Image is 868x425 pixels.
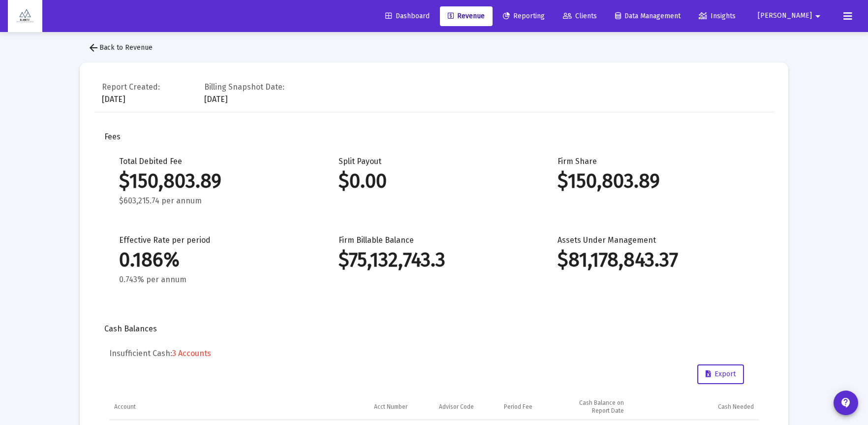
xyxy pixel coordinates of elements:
[564,394,629,420] td: Column Cash Balance on Report Date
[88,43,153,52] span: Back to Revenue
[706,370,736,378] span: Export
[439,403,474,411] div: Advisor Code
[114,403,136,411] div: Account
[339,157,528,206] div: Split Payout
[746,6,836,26] button: [PERSON_NAME]
[102,80,160,104] div: [DATE]
[569,399,624,415] div: Cash Balance on Report Date
[812,6,824,26] mat-icon: arrow_drop_down
[339,176,528,186] div: $0.00
[119,176,309,186] div: $150,803.89
[440,6,493,26] a: Revenue
[718,403,754,411] div: Cash Needed
[434,394,499,420] td: Column Advisor Code
[558,255,747,265] div: $81,178,843.37
[385,12,430,20] span: Dashboard
[558,157,747,206] div: Firm Share
[80,38,160,58] button: Back to Revenue
[495,6,553,26] a: Reporting
[607,6,688,26] a: Data Management
[109,349,759,359] h5: Insufficient Cash:
[339,235,528,285] div: Firm Billable Balance
[377,6,437,26] a: Dashboard
[691,6,744,26] a: Insights
[204,82,284,92] div: Billing Snapshot Date:
[339,255,528,265] div: $75,132,743.3
[504,403,532,411] div: Period Fee
[88,42,99,54] mat-icon: arrow_back
[448,12,485,20] span: Revenue
[15,6,35,26] img: Dashboard
[369,394,434,420] td: Column Acct Number
[840,397,852,409] mat-icon: contact_support
[374,403,407,411] div: Acct Number
[119,275,309,285] div: 0.743% per annum
[172,349,211,358] span: 3 Accounts
[499,394,564,420] td: Column Period Fee
[615,12,681,20] span: Data Management
[629,394,759,420] td: Column Cash Needed
[119,196,309,206] div: $603,215.74 per annum
[204,80,284,104] div: [DATE]
[563,12,597,20] span: Clients
[558,235,747,285] div: Assets Under Management
[558,176,747,186] div: $150,803.89
[119,157,309,206] div: Total Debited Fee
[697,364,744,384] button: Export
[104,132,764,142] div: Fees
[102,82,160,92] div: Report Created:
[119,235,309,285] div: Effective Rate per period
[119,255,309,265] div: 0.186%
[555,6,605,26] a: Clients
[758,12,812,20] span: [PERSON_NAME]
[109,394,369,420] td: Column Account
[104,324,764,334] div: Cash Balances
[699,12,736,20] span: Insights
[503,12,545,20] span: Reporting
